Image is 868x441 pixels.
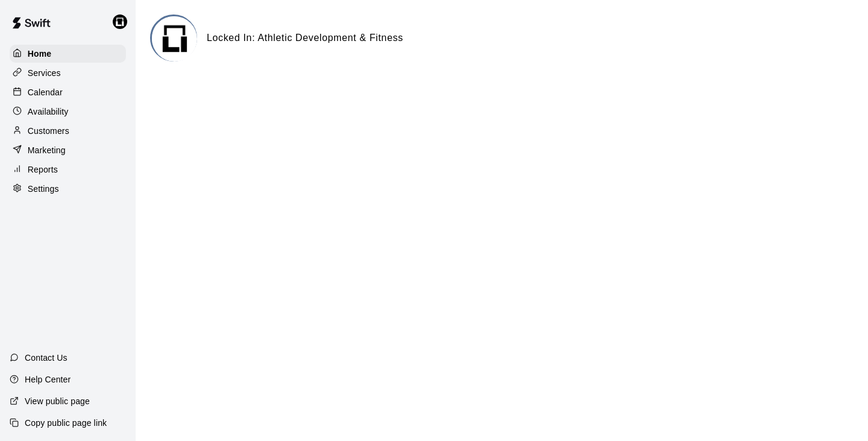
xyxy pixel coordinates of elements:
p: Home [28,48,52,60]
p: Contact Us [25,352,68,364]
a: Settings [10,180,126,198]
p: Calendar [28,86,63,98]
a: Calendar [10,83,126,101]
img: Locked In: Athletic Development & Fitness logo [152,16,197,62]
p: Settings [28,183,59,195]
div: Justin Struyk [110,10,136,34]
a: Customers [10,122,126,140]
a: Home [10,45,126,63]
p: View public page [25,395,90,407]
p: Customers [28,125,69,137]
p: Availability [28,106,69,118]
a: Marketing [10,141,126,159]
p: Reports [28,163,58,176]
a: Availability [10,103,126,121]
p: Marketing [28,144,66,156]
img: Justin Struyk [113,14,127,29]
p: Services [28,67,61,79]
p: Copy public page link [25,417,107,429]
p: Help Center [25,373,71,385]
a: Reports [10,160,126,179]
h6: Locked In: Athletic Development & Fitness [207,30,403,46]
a: Services [10,64,126,82]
